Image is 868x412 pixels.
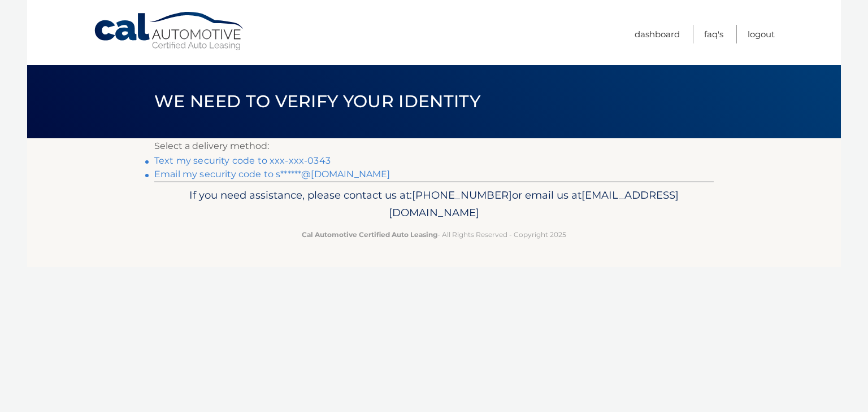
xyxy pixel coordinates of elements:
[154,169,390,179] a: Email my security code to s******@[DOMAIN_NAME]
[154,91,480,112] span: We need to verify your identity
[162,186,706,222] p: If you need assistance, please contact us at: or email us at
[154,138,714,154] p: Select a delivery method:
[302,230,437,239] strong: Cal Automotive Certified Auto Leasing
[93,11,246,51] a: Cal Automotive
[162,229,706,240] p: - All Rights Reserved - Copyright 2025
[704,25,723,43] a: FAQ's
[748,25,775,43] a: Logout
[412,189,512,201] span: [PHONE_NUMBER]
[635,25,680,43] a: Dashboard
[154,155,331,166] a: Text my security code to xxx-xxx-0343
